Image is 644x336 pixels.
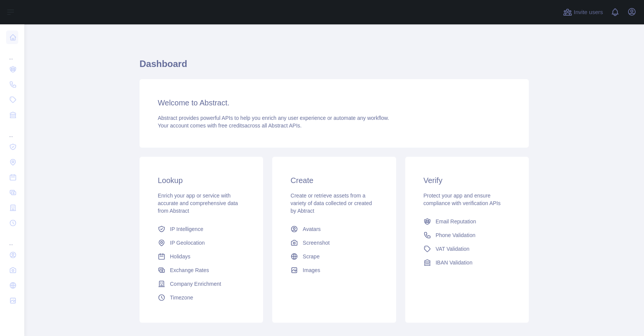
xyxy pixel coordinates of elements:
span: VAT Validation [436,245,470,253]
span: IP Intelligence [170,225,203,233]
span: Company Enrichment [170,280,221,288]
span: Enrich your app or service with accurate and comprehensive data from Abstract [158,193,238,214]
h3: Lookup [158,175,245,186]
a: IBAN Validation [420,256,514,269]
a: Avatars [287,222,381,236]
span: Abstract provides powerful APIs to help you enrich any user experience or automate any workflow. [158,115,389,121]
span: Create or retrieve assets from a variety of data collected or created by Abtract [290,193,372,214]
span: Invite users [574,8,603,17]
a: IP Geolocation [155,236,248,250]
span: Scrape [303,253,319,260]
h3: Verify [424,175,511,186]
span: Your account comes with across all Abstract APIs. [158,123,301,129]
a: Images [287,263,381,277]
h3: Create [290,175,378,186]
button: Invite users [562,6,604,18]
span: Exchange Rates [170,266,209,274]
a: Exchange Rates [155,263,248,277]
span: Protect your app and ensure compliance with verification APIs [424,193,501,206]
span: Screenshot [303,239,330,247]
div: ... [6,46,18,61]
a: VAT Validation [420,242,514,256]
a: Holidays [155,250,248,263]
h3: Welcome to Abstract. [158,97,511,108]
a: Phone Validation [420,228,514,242]
a: Screenshot [287,236,381,250]
span: Images [303,266,320,274]
a: Scrape [287,250,381,263]
a: Timezone [155,291,248,304]
span: Avatars [303,225,320,233]
a: Company Enrichment [155,277,248,291]
a: Email Reputation [420,215,514,228]
h1: Dashboard [140,58,529,76]
div: ... [6,123,18,139]
span: Email Reputation [436,218,476,225]
span: free credits [218,123,244,129]
span: IP Geolocation [170,239,205,247]
a: IP Intelligence [155,222,248,236]
div: ... [6,231,18,247]
span: Phone Validation [436,231,476,239]
span: Timezone [170,294,193,301]
span: IBAN Validation [436,259,473,266]
span: Holidays [170,253,190,260]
